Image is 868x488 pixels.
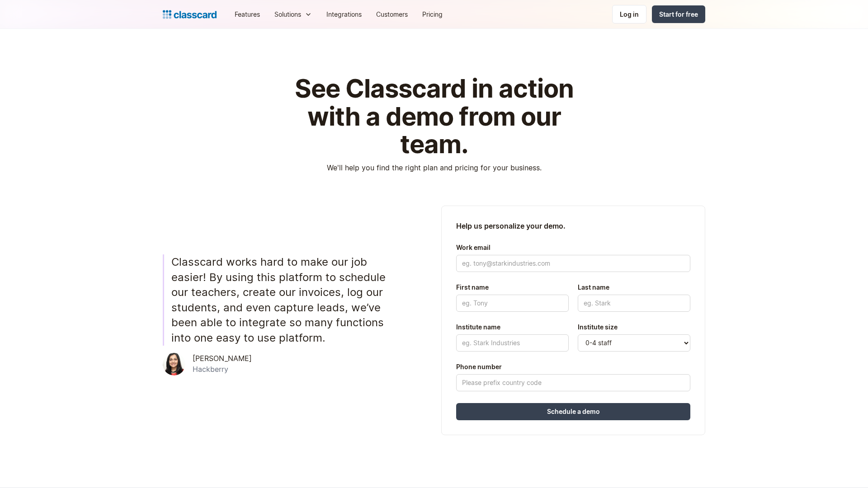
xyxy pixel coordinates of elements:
a: Log in [612,5,646,23]
form: Contact Form [456,239,690,420]
label: Institute name [456,322,569,333]
label: First name [456,282,569,293]
a: Start for free [652,5,705,23]
div: Solutions [267,4,319,24]
a: Features [227,4,267,24]
input: eg. Stark [578,295,690,312]
strong: See Classcard in action with a demo from our team. [295,73,574,160]
a: Logo [163,8,217,21]
input: Schedule a demo [456,403,690,420]
label: Last name [578,282,690,293]
div: Start for free [659,9,698,19]
input: eg. tony@starkindustries.com [456,255,690,272]
p: Classcard works hard to make our job easier! By using this platform to schedule our teachers, cre... [171,254,398,346]
input: eg. Stark Industries [456,334,569,352]
a: Customers [369,4,415,24]
div: Solutions [274,9,301,19]
h2: Help us personalize your demo. [456,221,690,231]
div: Log in [620,9,639,19]
a: Pricing [415,4,450,24]
a: Integrations [319,4,369,24]
label: Phone number [456,361,690,372]
label: Institute size [578,322,690,333]
label: Work email [456,242,690,253]
input: eg. Tony [456,295,569,312]
input: Please prefix country code [456,374,690,391]
div: [PERSON_NAME] [193,354,252,363]
div: Hackberry [193,365,252,374]
p: We'll help you find the right plan and pricing for your business. [327,162,542,173]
